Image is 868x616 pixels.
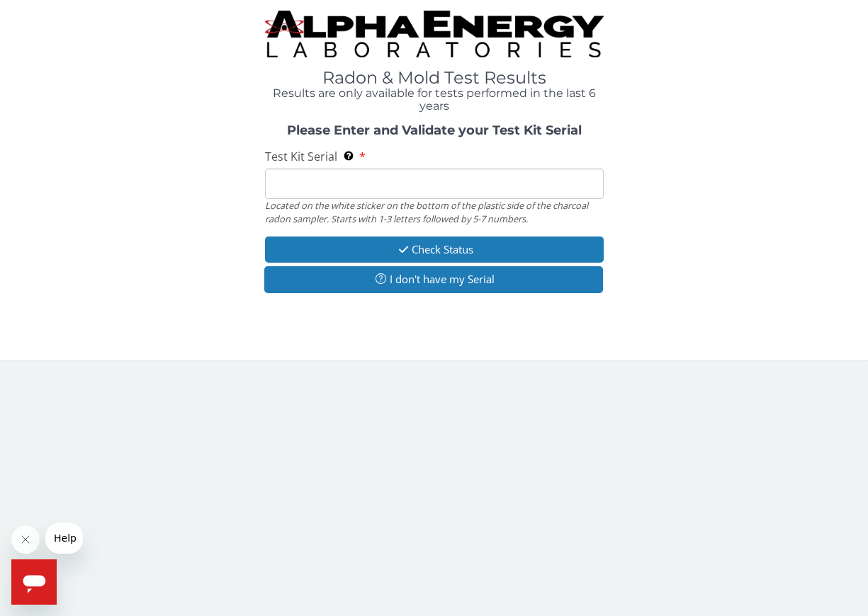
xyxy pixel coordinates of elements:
[265,69,604,87] h1: Radon & Mold Test Results
[265,199,604,225] div: Located on the white sticker on the bottom of the plastic side of the charcoal radon sampler. Sta...
[265,87,604,112] h4: Results are only available for tests performed in the last 6 years
[265,149,337,164] span: Test Kit Serial
[11,559,57,605] iframe: Button to launch messaging window
[265,236,604,263] button: Check Status
[264,266,603,292] button: I don't have my Serial
[287,122,582,138] strong: Please Enter and Validate your Test Kit Serial
[265,11,604,57] img: TightCrop.jpg
[45,523,83,554] iframe: Message from company
[11,525,40,554] iframe: Close message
